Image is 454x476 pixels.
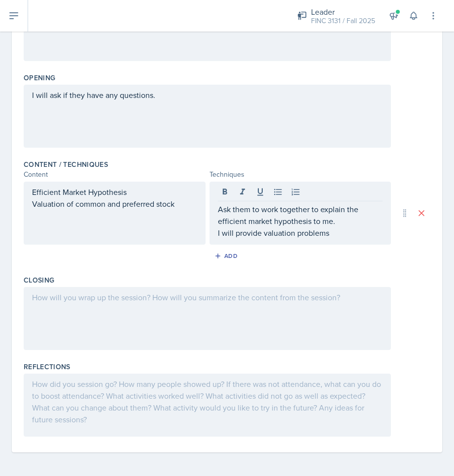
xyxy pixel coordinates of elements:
label: Closing [24,275,54,285]
label: Reflections [24,362,70,372]
p: I will provide valuation problems [218,227,383,239]
label: Opening [24,73,55,83]
div: Techniques [210,169,391,180]
div: FINC 3131 / Fall 2025 [311,16,375,26]
p: Efficient Market Hypothesis [32,186,197,198]
p: I will ask if they have any questions. [32,89,383,101]
div: Leader [311,6,375,18]
p: Ask them to work together to explain the efficient market hypothesis to me. [218,203,383,227]
div: Add [216,252,238,260]
div: Content [24,169,206,180]
button: Add [211,249,243,263]
label: Content / Techniques [24,159,108,169]
p: Valuation of common and preferred stock [32,198,197,210]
